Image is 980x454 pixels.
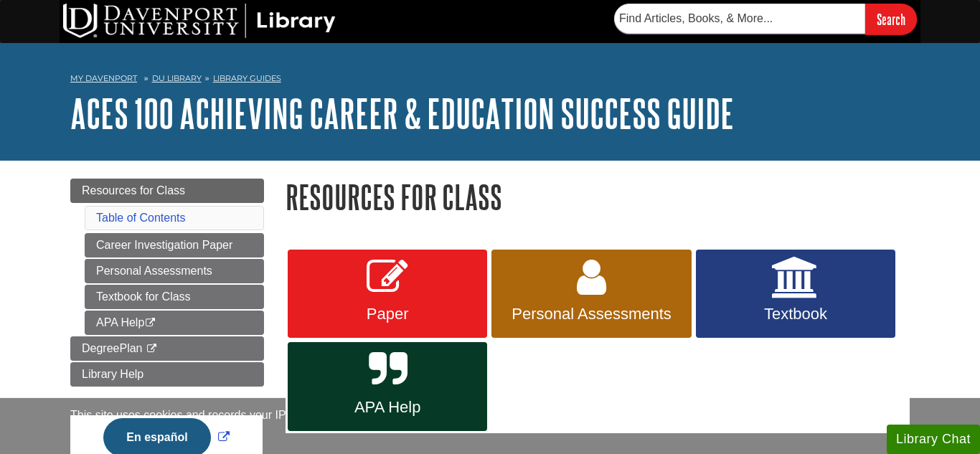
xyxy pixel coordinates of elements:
[614,4,917,34] form: Searches DU Library's articles, books, and more
[96,212,186,224] a: Table of Contents
[614,4,865,34] input: Find Articles, Books, & More...
[865,4,917,34] input: Search
[70,69,910,92] nav: breadcrumb
[85,259,264,283] a: Personal Assessments
[70,362,264,387] a: Library Help
[887,425,980,454] button: Library Chat
[70,91,734,136] a: ACES 100 Achieving Career & Education Success Guide
[85,311,264,335] a: APA Help
[85,285,264,309] a: Textbook for Class
[707,305,885,323] span: Textbook
[286,179,910,215] h1: Resources for Class
[82,342,143,354] span: DegreePlan
[298,305,476,323] span: Paper
[298,398,476,417] span: APA Help
[63,4,336,38] img: DU Library
[82,184,185,197] span: Resources for Class
[85,233,264,257] a: Career Investigation Paper
[502,305,680,323] span: Personal Assessments
[213,73,281,83] a: Library Guides
[696,250,895,339] a: Textbook
[288,342,487,431] a: APA Help
[100,431,232,443] a: Link opens in new window
[70,72,137,85] a: My Davenport
[82,368,143,380] span: Library Help
[70,179,264,203] a: Resources for Class
[152,73,202,83] a: DU Library
[146,344,158,354] i: This link opens in a new window
[491,250,691,339] a: Personal Assessments
[70,336,264,361] a: DegreePlan
[288,250,487,339] a: Paper
[144,318,156,328] i: This link opens in a new window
